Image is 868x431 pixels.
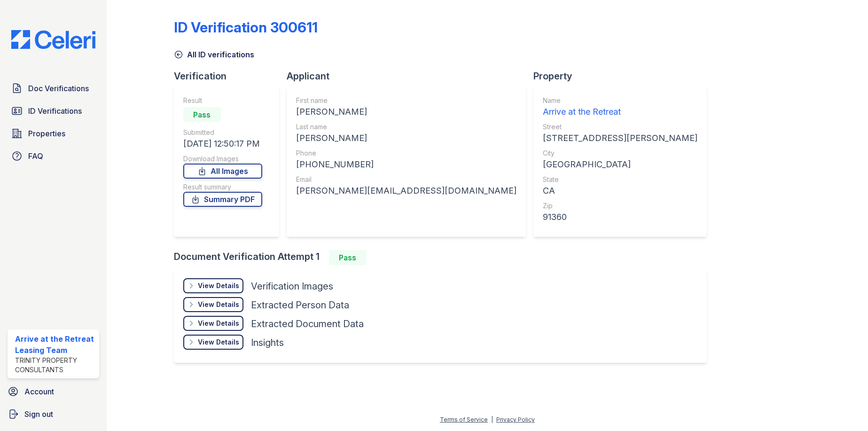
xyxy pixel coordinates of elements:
[24,408,53,420] span: Sign out
[543,122,697,132] div: Street
[543,211,697,224] div: 91360
[15,333,95,356] div: Arrive at the Retreat Leasing Team
[491,416,493,423] div: |
[183,164,262,179] a: All Images
[24,386,54,397] span: Account
[8,79,99,98] a: Doc Verifications
[8,102,99,120] a: ID Verifications
[4,405,103,423] a: Sign out
[183,128,262,137] div: Submitted
[183,154,262,164] div: Download Images
[198,319,239,328] div: View Details
[174,49,254,60] a: All ID verifications
[543,175,697,184] div: State
[296,96,516,105] div: First name
[296,149,516,158] div: Phone
[533,70,714,83] div: Property
[543,105,697,118] div: Arrive at the Retreat
[543,149,697,158] div: City
[543,184,697,197] div: CA
[543,96,697,118] a: Name Arrive at the Retreat
[296,175,516,184] div: Email
[8,124,99,143] a: Properties
[15,356,95,375] div: Trinity Property Consultants
[296,184,516,197] div: [PERSON_NAME][EMAIL_ADDRESS][DOMAIN_NAME]
[251,336,284,349] div: Insights
[183,107,221,122] div: Pass
[183,96,262,105] div: Result
[28,128,65,139] span: Properties
[251,280,333,293] div: Verification Images
[198,337,239,347] div: View Details
[183,192,262,207] a: Summary PDF
[8,147,99,165] a: FAQ
[198,300,239,309] div: View Details
[251,298,349,312] div: Extracted Person Data
[183,182,262,192] div: Result summary
[296,158,516,171] div: [PHONE_NUMBER]
[543,201,697,211] div: Zip
[4,382,103,401] a: Account
[496,416,535,423] a: Privacy Policy
[287,70,533,83] div: Applicant
[183,137,262,150] div: [DATE] 12:50:17 PM
[296,132,516,145] div: [PERSON_NAME]
[251,317,364,330] div: Extracted Document Data
[174,70,287,83] div: Verification
[543,132,697,145] div: [STREET_ADDRESS][PERSON_NAME]
[329,250,367,265] div: Pass
[28,150,43,162] span: FAQ
[543,96,697,105] div: Name
[543,158,697,171] div: [GEOGRAPHIC_DATA]
[829,393,859,422] iframe: chat widget
[296,122,516,132] div: Last name
[28,105,82,117] span: ID Verifications
[440,416,488,423] a: Terms of Service
[174,250,714,265] div: Document Verification Attempt 1
[198,281,239,290] div: View Details
[296,105,516,118] div: [PERSON_NAME]
[174,19,318,36] div: ID Verification 300611
[28,83,89,94] span: Doc Verifications
[4,30,103,49] img: CE_Logo_Blue-a8612792a0a2168367f1c8372b55b34899dd931a85d93a1a3d3e32e68fde9ad4.png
